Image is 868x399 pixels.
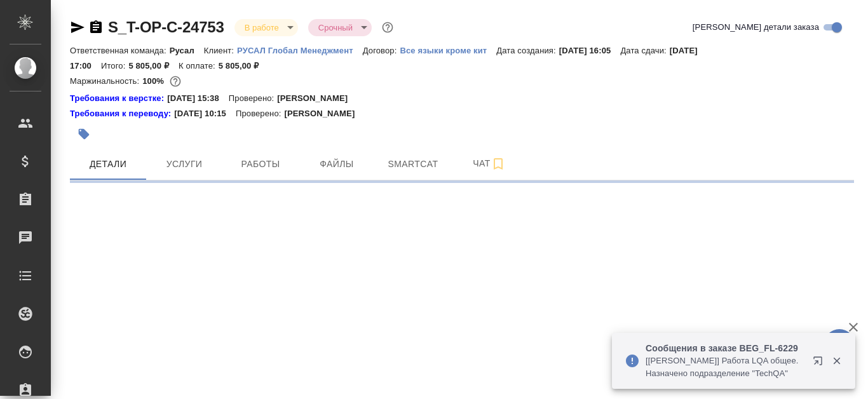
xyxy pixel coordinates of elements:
button: Добавить тэг [70,120,98,148]
div: В работе [234,19,298,36]
a: Все языки кроме кит [400,44,496,55]
div: В работе [308,19,372,36]
button: 0.00 RUB; [167,73,184,90]
p: Дата создания: [496,46,559,55]
span: Работы [230,156,291,172]
button: Доп статусы указывают на важность/срочность заказа [379,19,396,36]
div: Нажми, чтобы открыть папку с инструкцией [70,92,167,105]
p: Проверено: [236,107,285,120]
a: Требования к переводу: [70,107,174,120]
p: Сообщения в заказе BEG_FL-6229 [646,342,804,355]
p: [PERSON_NAME] [284,107,364,120]
p: Договор: [363,46,400,55]
button: Открыть в новой вкладке [805,348,836,379]
p: РУСАЛ Глобал Менеджмент [237,46,363,55]
p: Проверено: [229,92,278,105]
a: S_T-OP-C-24753 [108,18,224,36]
button: Закрыть [824,355,850,367]
button: В работе [241,22,283,33]
span: [PERSON_NAME] детали заказа [693,21,819,34]
p: [DATE] 16:05 [559,46,621,55]
span: Детали [78,156,139,172]
span: Чат [459,156,520,172]
p: 100% [142,76,167,86]
p: Итого: [101,61,128,71]
p: Ответственная команда: [70,46,170,55]
a: РУСАЛ Глобал Менеджмент [237,44,363,55]
span: Файлы [306,156,367,172]
p: Все языки кроме кит [400,46,496,55]
svg: Подписаться [491,156,506,172]
p: [DATE] 15:38 [167,92,229,105]
button: 🙏 [824,329,855,361]
span: Smartcat [383,156,444,172]
p: [PERSON_NAME] [277,92,357,105]
div: Нажми, чтобы открыть папку с инструкцией [70,107,174,120]
p: Маржинальность: [70,76,142,86]
p: Дата сдачи: [620,46,669,55]
button: Скопировать ссылку [88,20,104,35]
button: Скопировать ссылку для ЯМессенджера [70,20,85,35]
p: Клиент: [204,46,237,55]
p: К оплате: [179,61,219,71]
p: [[PERSON_NAME]] Работа LQA общее. Назначено подразделение "TechQA" [646,355,804,380]
p: 5 805,00 ₽ [128,61,179,71]
span: Услуги [154,156,215,172]
a: Требования к верстке: [70,92,167,105]
p: 5 805,00 ₽ [219,61,269,71]
p: Русал [170,46,204,55]
button: Срочный [315,22,356,33]
p: [DATE] 10:15 [174,107,236,120]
